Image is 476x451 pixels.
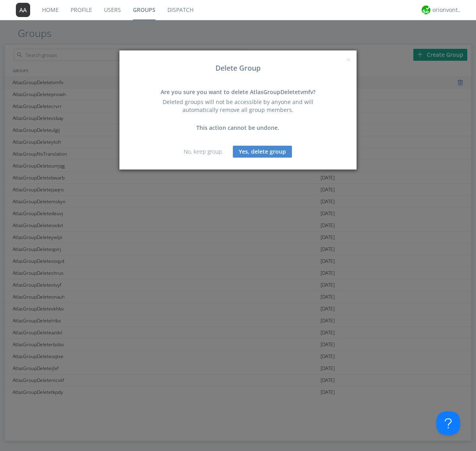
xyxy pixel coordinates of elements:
img: 373638.png [16,3,30,17]
div: This action cannot be undone. [153,124,323,132]
h3: Delete Group [125,64,351,72]
div: orionvontas+atlas+automation+org2 [432,6,462,14]
div: Deleted groups will not be accessible by anyone and will automatically remove all group members. [153,98,323,114]
a: No, keep group. [184,148,223,155]
img: 29d36aed6fa347d5a1537e7736e6aa13 [422,6,430,14]
div: Are you sure you want to delete AtlasGroupDeletetvmfv? [153,88,323,96]
button: Yes, delete group [233,146,292,158]
span: × [346,54,351,65]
